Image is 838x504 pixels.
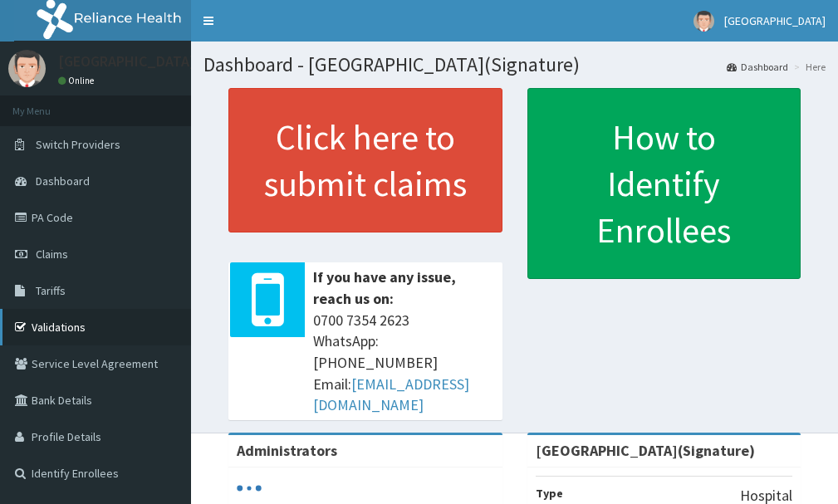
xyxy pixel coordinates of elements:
span: Tariffs [36,283,66,298]
a: [EMAIL_ADDRESS][DOMAIN_NAME] [313,374,469,415]
b: If you have any issue, reach us on: [313,267,456,308]
p: [GEOGRAPHIC_DATA] [58,54,195,69]
strong: [GEOGRAPHIC_DATA](Signature) [536,441,755,460]
b: Type [536,486,563,501]
a: Dashboard [727,60,788,74]
li: Here [790,60,826,74]
span: Dashboard [36,174,90,188]
svg: audio-loading [237,476,262,501]
span: 0700 7354 2623 WhatsApp: [PHONE_NUMBER] Email: [313,310,494,417]
span: Claims [36,247,68,262]
a: How to Identify Enrollees [527,88,801,279]
img: User Image [8,50,46,87]
b: Administrators [237,441,337,460]
span: Switch Providers [36,137,120,152]
img: User Image [693,11,714,32]
a: Click here to submit claims [228,88,502,232]
a: Online [58,75,98,86]
span: [GEOGRAPHIC_DATA] [724,13,826,28]
h1: Dashboard - [GEOGRAPHIC_DATA](Signature) [203,54,826,76]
